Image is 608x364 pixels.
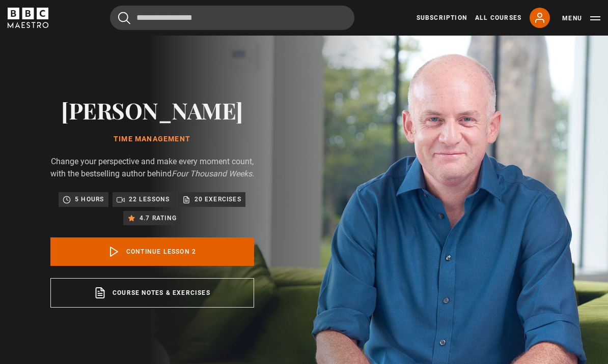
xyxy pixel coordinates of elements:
[118,12,130,24] button: Submit the search query
[75,194,104,204] p: 5 hours
[110,6,354,30] input: Search
[562,13,600,23] button: Toggle navigation
[8,8,48,28] svg: BBC Maestro
[50,156,254,180] p: Change your perspective and make every moment count, with the bestselling author behind .
[129,194,170,204] p: 22 lessons
[475,13,521,22] a: All Courses
[172,169,252,178] i: Four Thousand Weeks
[50,237,254,266] a: Continue lesson 2
[195,194,241,204] p: 20 exercises
[417,13,467,22] a: Subscription
[50,278,254,308] a: Course notes & exercises
[140,213,177,223] p: 4.7 rating
[50,135,254,143] h1: Time Management
[50,97,254,123] h2: [PERSON_NAME]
